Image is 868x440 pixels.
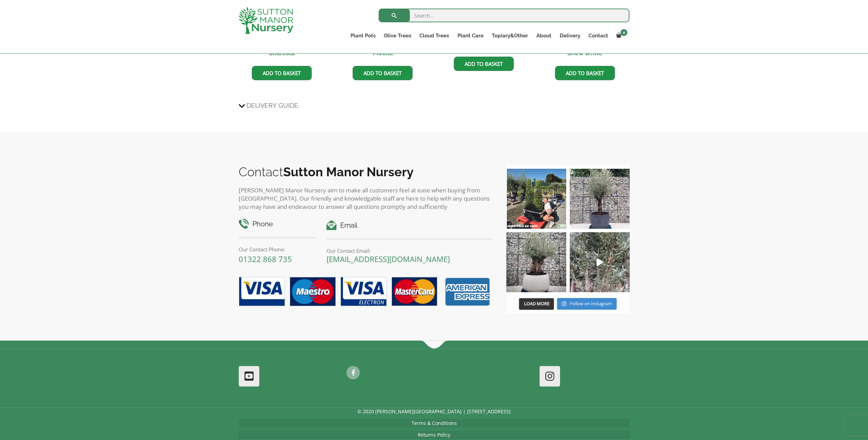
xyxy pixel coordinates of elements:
[570,300,612,307] span: Follow on Instagram
[506,232,566,292] img: Check out this beauty we potted at our nursery today ❤️‍🔥 A huge, ancient gnarled Olive tree plan...
[570,232,630,292] a: Play
[415,31,453,40] a: Cloud Trees
[570,169,630,229] img: A beautiful multi-stem Spanish Olive tree potted in our luxurious fibre clay pots 😍😍
[506,169,566,229] img: Our elegant & picturesque Angustifolia Cones are an exquisite addition to your Bay Tree collectio...
[519,298,554,310] button: Load More
[239,254,292,264] a: 01322 868 735
[326,254,450,264] a: [EMAIL_ADDRESS][DOMAIN_NAME]
[454,57,514,71] a: Add to basket: “The Capri Pot 50 Colour Clay”
[620,29,627,36] span: 0
[252,66,312,80] a: Add to basket: “The Capri Pot 50 Colour Charcoal”
[596,258,603,266] svg: Play
[380,31,415,40] a: Olive Trees
[418,431,450,438] a: Returns Policy
[283,165,414,179] b: Sutton Manor Nursery
[555,66,615,80] a: Add to basket: “The Capri Pot 50 Colour Snow White”
[346,31,380,40] a: Plant Pots
[239,407,630,416] p: © 2020 [PERSON_NAME][GEOGRAPHIC_DATA] | [STREET_ADDRESS]
[557,298,616,310] a: Instagram Follow on Instagram
[239,186,492,211] p: [PERSON_NAME] Manor Nursery aim to make all customers feel at ease when buying from [GEOGRAPHIC_D...
[612,31,629,40] a: 0
[239,219,317,229] h4: Phone
[570,232,630,292] img: New arrivals Monday morning of beautiful olive trees 🤩🤩 The weather is beautiful this summer, gre...
[555,31,584,40] a: Delivery
[326,247,492,255] p: Our Contact Email:
[239,245,317,253] p: Our Contact Phone:
[379,9,629,22] input: Search...
[453,31,487,40] a: Plant Care
[234,273,492,311] img: payment-options.png
[487,31,532,40] a: Topiary&Other
[353,66,413,80] a: Add to basket: “The Capri Pot 50 Colour Mocha”
[326,220,492,231] h4: Email
[524,300,549,307] span: Load More
[247,99,298,112] span: Delivery Guide
[584,31,612,40] a: Contact
[238,7,293,34] img: logo
[239,165,492,179] h2: Contact
[532,31,555,40] a: About
[412,420,457,426] a: Terms & Conditions
[562,301,566,306] svg: Instagram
